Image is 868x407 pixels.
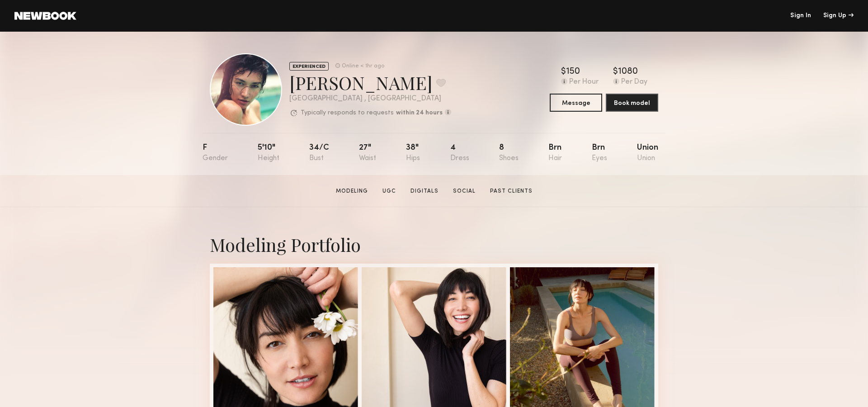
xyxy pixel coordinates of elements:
button: Book model [606,94,658,112]
b: within 24 hours [396,110,443,116]
a: Modeling [332,187,372,195]
a: Digitals [407,187,442,195]
div: Per Day [621,78,647,86]
a: Sign In [790,13,811,19]
a: UGC [379,187,400,195]
div: Per Hour [569,78,599,86]
div: $ [613,67,618,76]
div: 1080 [618,67,638,76]
p: Typically responds to requests [301,110,394,116]
a: Past Clients [486,187,536,195]
div: Modeling Portfolio [210,232,658,256]
div: 38" [406,144,420,162]
div: 8 [499,144,519,162]
div: 150 [566,67,580,76]
a: Social [449,187,479,195]
div: EXPERIENCED [289,62,329,71]
div: 34/c [309,144,329,162]
div: [PERSON_NAME] [289,71,451,95]
div: Sign Up [823,13,854,19]
div: F [203,144,228,162]
div: [GEOGRAPHIC_DATA] , [GEOGRAPHIC_DATA] [289,95,451,103]
div: 5'10" [258,144,279,162]
div: Brn [548,144,562,162]
div: $ [561,67,566,76]
div: 4 [450,144,469,162]
div: Online < 1hr ago [342,63,384,69]
div: 27" [359,144,376,162]
button: Message [550,94,602,112]
div: Brn [592,144,607,162]
div: Union [637,144,658,162]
